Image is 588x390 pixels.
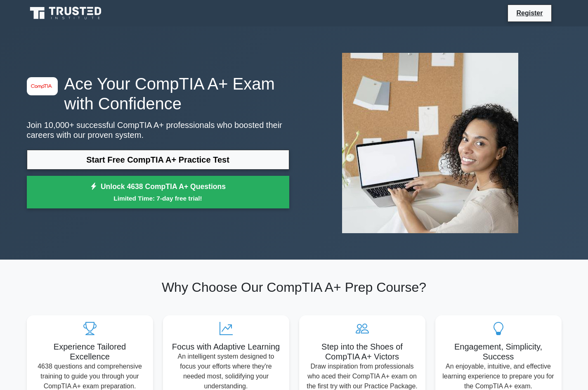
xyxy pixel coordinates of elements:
a: Unlock 4638 CompTIA A+ QuestionsLimited Time: 7-day free trial! [27,176,289,209]
h5: Step into the Shoes of CompTIA A+ Victors [306,342,419,362]
a: Start Free CompTIA A+ Practice Test [27,150,289,170]
small: Limited Time: 7-day free trial! [37,194,279,203]
h2: Why Choose Our CompTIA A+ Prep Course? [27,279,562,295]
h1: Ace Your CompTIA A+ Exam with Confidence [27,74,289,113]
h5: Focus with Adaptive Learning [170,342,283,352]
a: Register [511,8,548,18]
p: Join 10,000+ successful CompTIA A+ professionals who boosted their careers with our proven system. [27,120,289,140]
h5: Engagement, Simplicity, Success [442,342,555,362]
h5: Experience Tailored Excellence [33,342,146,362]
